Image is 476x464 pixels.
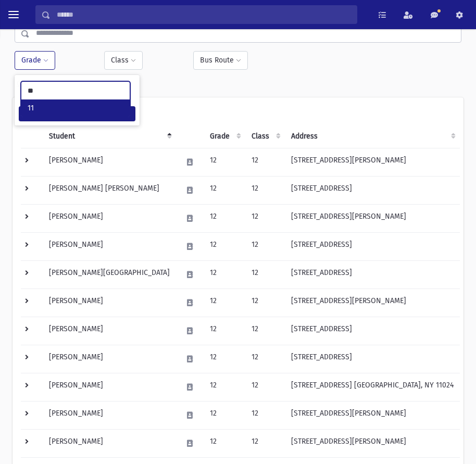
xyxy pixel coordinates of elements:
td: [PERSON_NAME] [43,204,176,232]
td: [STREET_ADDRESS] [285,260,460,289]
td: [PERSON_NAME] [43,289,176,317]
td: 12 [245,401,285,429]
td: [STREET_ADDRESS] [285,317,460,345]
td: [STREET_ADDRESS][PERSON_NAME] [285,429,460,457]
td: 12 [245,176,285,204]
td: [STREET_ADDRESS] [285,176,460,204]
button: Grade [15,51,55,70]
td: [STREET_ADDRESS][PERSON_NAME] [285,148,460,176]
td: 12 [204,345,245,373]
td: 12 [245,204,285,232]
td: 12 [204,373,245,401]
li: 11 [21,99,130,117]
td: 12 [204,148,245,176]
td: 12 [245,345,285,373]
td: 12 [245,260,285,289]
th: Class: activate to sort column ascending [245,124,285,148]
td: 12 [245,232,285,260]
td: [PERSON_NAME][GEOGRAPHIC_DATA] [43,260,176,289]
td: [PERSON_NAME] [43,429,176,457]
button: Filter [19,106,135,121]
td: [PERSON_NAME] [PERSON_NAME] [43,176,176,204]
th: Address: activate to sort column ascending [285,124,460,148]
td: [STREET_ADDRESS][PERSON_NAME] [285,289,460,317]
th: Student: activate to sort column descending [43,124,176,148]
td: 12 [245,289,285,317]
td: [PERSON_NAME] [43,373,176,401]
td: 12 [245,373,285,401]
td: 12 [245,317,285,345]
td: 12 [204,260,245,289]
td: 12 [204,401,245,429]
input: Search [51,5,357,24]
button: toggle menu [4,5,23,24]
td: [PERSON_NAME] [43,232,176,260]
td: [PERSON_NAME] [43,401,176,429]
td: 12 [204,204,245,232]
td: [STREET_ADDRESS] [285,232,460,260]
td: [STREET_ADDRESS] [285,345,460,373]
td: 12 [204,429,245,457]
td: [PERSON_NAME] [43,317,176,345]
td: [STREET_ADDRESS] [GEOGRAPHIC_DATA], NY 11024 [285,373,460,401]
td: [STREET_ADDRESS][PERSON_NAME] [285,204,460,232]
td: 12 [245,148,285,176]
td: 12 [204,232,245,260]
td: [STREET_ADDRESS][PERSON_NAME] [285,401,460,429]
td: 12 [204,317,245,345]
th: Grade: activate to sort column ascending [204,124,245,148]
td: 12 [204,176,245,204]
td: [PERSON_NAME] [43,345,176,373]
button: Class [104,51,143,70]
td: 12 [245,429,285,457]
button: Bus Route [193,51,248,70]
td: 12 [204,289,245,317]
td: [PERSON_NAME] [43,148,176,176]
